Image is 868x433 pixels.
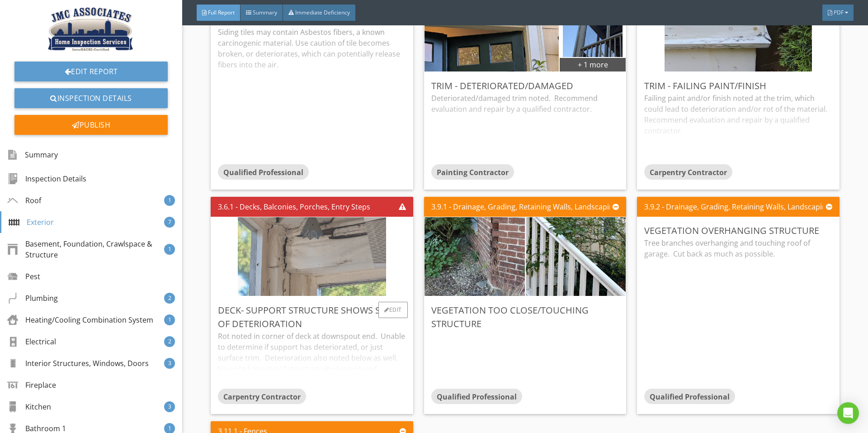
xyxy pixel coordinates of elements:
div: Heating/Cooling Combination System [7,314,153,325]
span: Full Report [208,9,235,16]
div: Fireplace [7,380,56,390]
div: Electrical [7,336,56,347]
div: Trim - Deteriorated/Damaged [431,79,619,93]
div: 2 [164,336,175,347]
div: 3.9.1 - Drainage, Grading, Retaining Walls, Landscaping [431,201,610,212]
div: Plumbing [7,293,58,304]
div: Inspection Details [7,173,86,184]
a: Inspection Details [14,88,168,108]
div: Interior Structures, Windows, Doors [7,358,149,369]
span: Painting Contractor [437,167,509,177]
div: 2 [164,293,175,304]
div: Publish [14,115,168,135]
div: Summary [7,147,58,162]
div: Exterior [9,217,54,228]
div: Open Intercom Messenger [837,402,859,424]
div: Trim - Failing Paint/Finish [644,79,832,93]
div: 3.9.2 - Drainage, Grading, Retaining Walls, Landscaping [644,201,823,212]
div: Roof [7,195,41,206]
img: 280E1916-1B47-43EB-920B-58A9781D303D.jpeg [48,7,135,51]
div: Edit [378,302,408,318]
div: 1 [164,195,175,206]
span: Immediate Deficiency [295,9,350,16]
img: data [502,158,649,355]
div: 1 [164,244,175,255]
span: Qualified Professional [650,392,730,402]
span: PDF [834,9,844,16]
div: Kitchen [7,401,51,412]
span: Qualified Professional [223,167,303,177]
div: Vegetation Overhanging Structure [644,224,832,238]
span: Summary [253,9,277,16]
div: 7 [164,217,175,228]
div: 1 [164,314,175,325]
div: + 1 more [560,57,626,71]
div: 3.6.1 - Decks, Balconies, Porches, Entry Steps [218,201,370,212]
a: Edit Report [14,62,168,81]
img: data [238,158,386,355]
div: 3 [164,358,175,369]
span: Carpentry Contractor [223,392,301,402]
div: Deck- Support Structure Shows signs of Deterioration [218,304,406,331]
div: Basement, Foundation, Crawlspace & Structure [7,238,164,260]
div: Pest [7,271,40,282]
div: 3 [164,401,175,412]
img: data [401,158,548,355]
img: data [563,1,623,81]
div: Vegetation Too Close/Touching Structure [431,304,619,331]
span: Qualified Professional [437,392,517,402]
span: Carpentry Contractor [650,167,727,177]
